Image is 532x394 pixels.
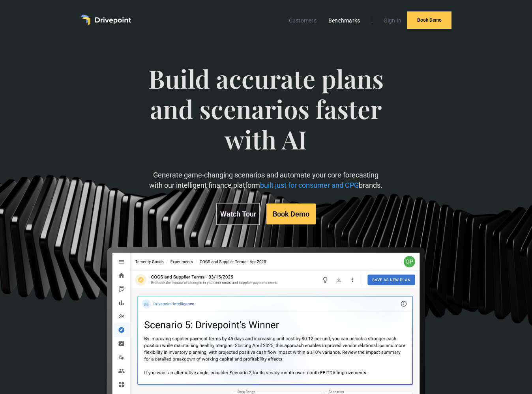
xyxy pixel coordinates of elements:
[266,204,316,224] a: Book Demo
[407,11,451,29] a: Book Demo
[81,15,131,26] a: home
[146,170,386,190] p: Generate game-changing scenarios and automate your core forecasting with our intelligent finance ...
[260,181,359,189] span: built just for consumer and CPG
[285,15,320,26] a: Customers
[380,15,405,26] a: Sign In
[146,63,386,170] span: Build accurate plans and scenarios faster with AI
[216,203,260,225] a: Watch Tour
[324,15,364,26] a: Benchmarks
